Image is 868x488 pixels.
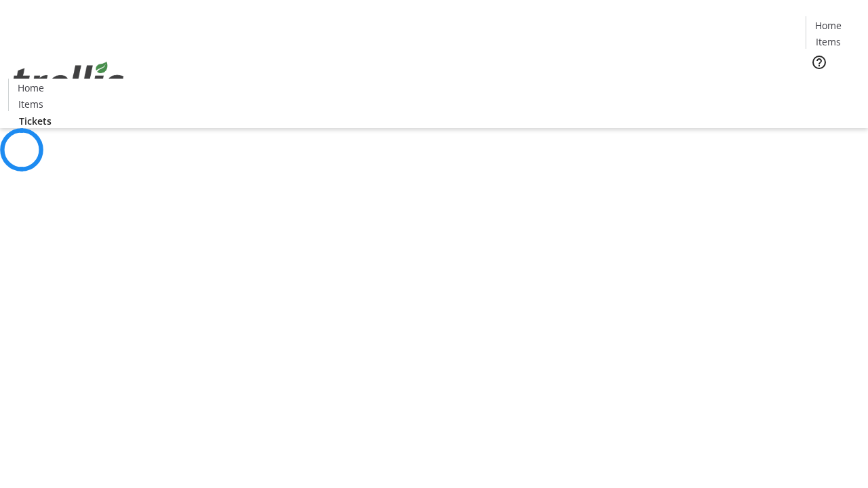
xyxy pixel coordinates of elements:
span: Items [816,35,841,49]
a: Tickets [806,79,860,93]
a: Items [806,35,850,49]
button: Help [806,49,833,76]
a: Home [9,81,52,95]
a: Home [806,18,850,33]
span: Home [815,18,842,33]
a: Items [9,97,52,111]
span: Tickets [19,114,52,128]
span: Items [18,97,43,111]
span: Tickets [816,79,849,93]
img: Orient E2E Organization lSYSmkcoBg's Logo [8,47,129,115]
span: Home [18,81,44,95]
a: Tickets [8,114,62,128]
